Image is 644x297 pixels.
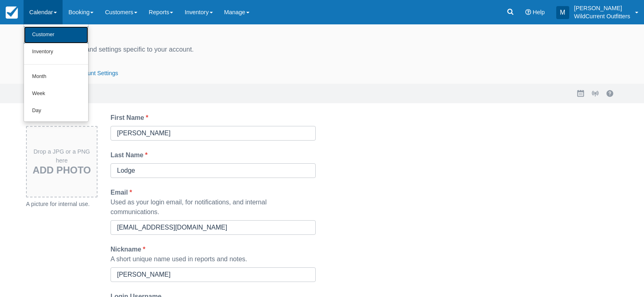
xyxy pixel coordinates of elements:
label: First Name [111,113,152,123]
a: Month [24,68,88,85]
p: [PERSON_NAME] [574,4,630,12]
ul: Calendar [24,24,89,122]
a: Customer [24,26,88,43]
label: Email [111,188,135,197]
label: Nickname [111,245,149,254]
label: Last Name [111,150,151,160]
a: Week [24,85,88,102]
p: WildCurrent Outfitters [574,12,630,20]
div: A picture for internal use. [26,199,98,209]
span: Used as your login email, for notifications, and internal communications. [111,199,267,215]
img: checkfront-main-nav-mini-logo.png [6,7,18,19]
div: Drop a JPG or a PNG here [27,147,97,176]
div: M [556,6,569,19]
i: Help [525,9,531,15]
a: Day [24,102,88,119]
h3: Add Photo [30,165,93,176]
div: Manage your profile and settings specific to your account. [26,45,618,54]
div: A short unique name used in reports and notes. [111,254,316,264]
div: Profile [26,29,618,43]
a: Inventory [24,43,88,61]
span: Help [533,9,545,15]
button: Account Settings [70,64,123,83]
